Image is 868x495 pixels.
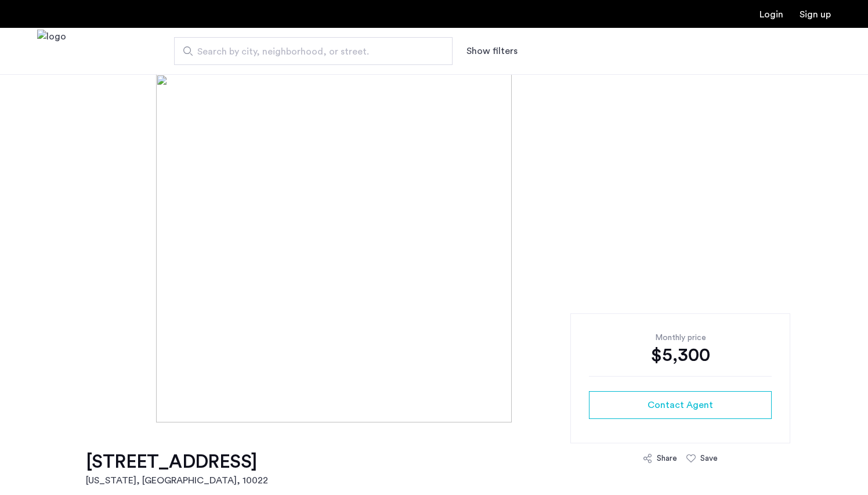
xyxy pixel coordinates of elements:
button: button [589,391,772,419]
button: Show or hide filters [466,44,518,58]
span: Search by city, neighborhood, or street. [197,45,420,59]
a: Login [759,10,783,19]
img: [object%20Object] [156,74,711,422]
input: Apartment Search [174,37,453,65]
a: Registration [800,10,831,19]
div: Share [657,453,677,464]
h2: [US_STATE], [GEOGRAPHIC_DATA] , 10022 [86,474,268,487]
div: Monthly price [589,332,772,344]
span: Contact Agent [648,398,713,412]
img: logo [37,30,66,73]
h1: [STREET_ADDRESS] [86,450,268,474]
a: Cazamio Logo [37,30,66,73]
div: Save [700,453,718,464]
div: $5,300 [589,344,772,367]
a: [STREET_ADDRESS][US_STATE], [GEOGRAPHIC_DATA], 10022 [86,450,268,487]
